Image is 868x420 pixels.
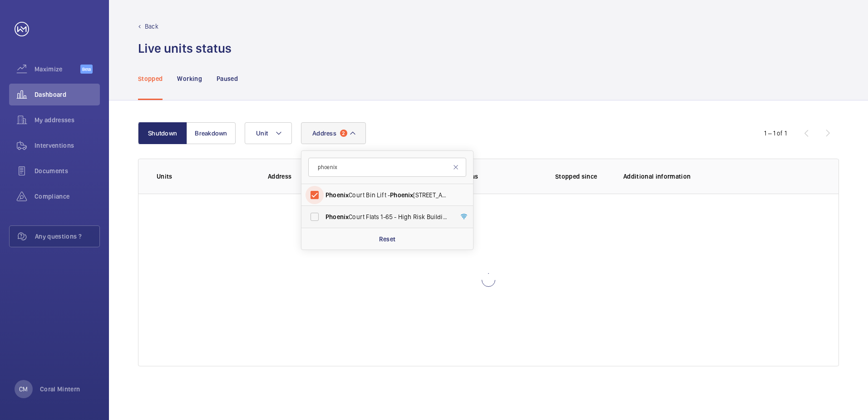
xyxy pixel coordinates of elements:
[217,74,238,83] p: Paused
[340,130,347,137] span: 2
[138,40,232,57] h1: Live units status
[301,122,366,144] button: Address2
[138,74,163,83] p: Stopped
[308,158,466,177] input: Search by address
[35,192,100,201] span: Compliance
[187,122,236,144] button: Breakdown
[325,190,450,200] span: Court Bin Lift - [STREET_ADDRESS]
[390,191,413,199] span: Phoenix
[325,191,349,199] span: Phoenix
[40,385,80,394] p: Coral Mintern
[19,385,28,394] p: CM
[177,74,202,83] p: Working
[268,172,397,181] p: Address
[35,115,100,125] span: My addresses
[325,213,349,220] span: Phoenix
[623,172,820,181] p: Additional information
[312,130,336,137] span: Address
[35,65,80,74] span: Maximize
[325,212,450,221] span: Court Flats 1-65 - High Risk Building - [STREET_ADDRESS]
[35,166,100,175] span: Documents
[379,235,396,244] p: Reset
[245,122,292,144] button: Unit
[764,129,787,138] div: 1 – 1 of 1
[35,141,100,150] span: Interventions
[256,130,268,137] span: Unit
[555,172,609,181] p: Stopped since
[157,172,253,181] p: Units
[80,65,93,74] span: Beta
[35,90,100,99] span: Dashboard
[138,122,187,144] button: Shutdown
[145,22,158,31] p: Back
[35,232,99,241] span: Any questions ?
